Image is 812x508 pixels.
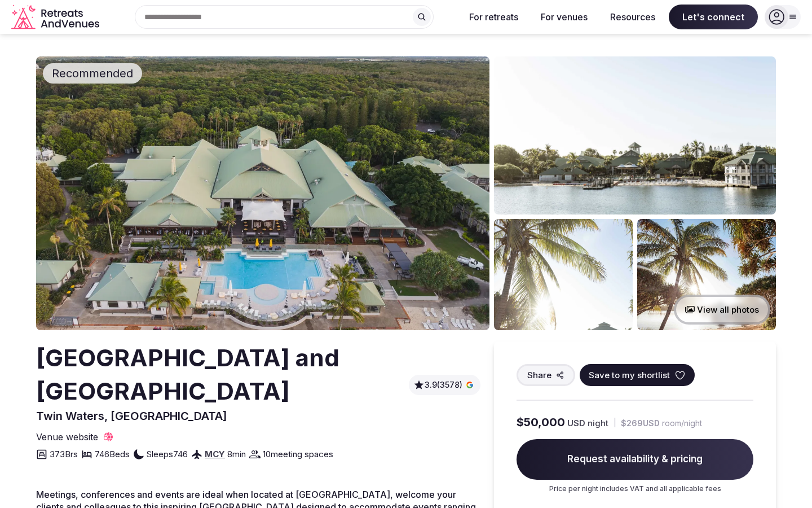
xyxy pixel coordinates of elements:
p: Price per night includes VAT and all applicable fees [517,484,753,494]
span: USD [567,417,585,429]
img: Venue gallery photo [637,219,776,330]
span: Save to my shortlist [589,369,670,381]
span: Let's connect [669,5,758,29]
span: Share [527,369,551,381]
span: night [588,417,608,429]
button: Share [517,364,575,386]
a: Visit the homepage [11,5,101,30]
img: Venue cover photo [36,56,489,330]
span: 8 min [227,448,246,460]
span: 373 Brs [50,448,78,460]
button: For retreats [460,5,527,29]
img: Venue gallery photo [494,56,776,214]
span: 746 Beds [95,448,130,460]
a: MCY [205,449,225,459]
span: Recommended [47,65,138,81]
div: | [613,417,616,428]
img: Venue gallery photo [494,219,633,330]
svg: Retreats and Venues company logo [11,5,101,30]
button: View all photos [674,295,770,325]
h2: [GEOGRAPHIC_DATA] and [GEOGRAPHIC_DATA] [36,341,404,408]
span: Venue website [36,431,98,443]
div: Recommended [43,63,142,84]
a: Venue website [36,431,114,443]
span: 10 meeting spaces [263,448,333,460]
span: Request availability & pricing [517,439,753,480]
span: 3.9 (3578) [425,379,462,391]
button: For venues [532,5,597,29]
span: Sleeps 746 [147,448,188,460]
button: Resources [601,5,664,29]
button: Save to my shortlist [580,364,695,386]
button: 3.9(3578) [413,379,476,391]
span: room/night [662,418,702,429]
span: $50,000 [517,414,565,430]
span: $269 USD [621,418,660,429]
span: Twin Waters, [GEOGRAPHIC_DATA] [36,409,227,423]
